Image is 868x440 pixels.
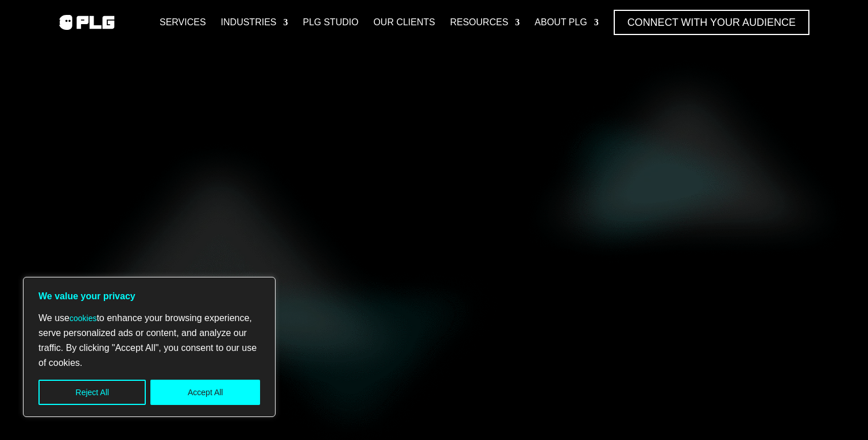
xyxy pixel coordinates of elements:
[221,10,288,35] a: Industries
[534,10,598,35] a: About PLG
[38,380,146,405] button: Reject All
[614,10,809,35] a: Connect with Your Audience
[38,289,260,304] p: We value your privacy
[373,10,435,35] a: Our Clients
[303,10,358,35] a: PLG Studio
[69,314,96,323] a: cookies
[23,277,276,417] div: We value your privacy
[150,380,260,405] button: Accept All
[38,311,260,370] p: We use to enhance your browsing experience, serve personalized ads or content, and analyze our tr...
[160,10,206,35] a: Services
[450,10,520,35] a: Resources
